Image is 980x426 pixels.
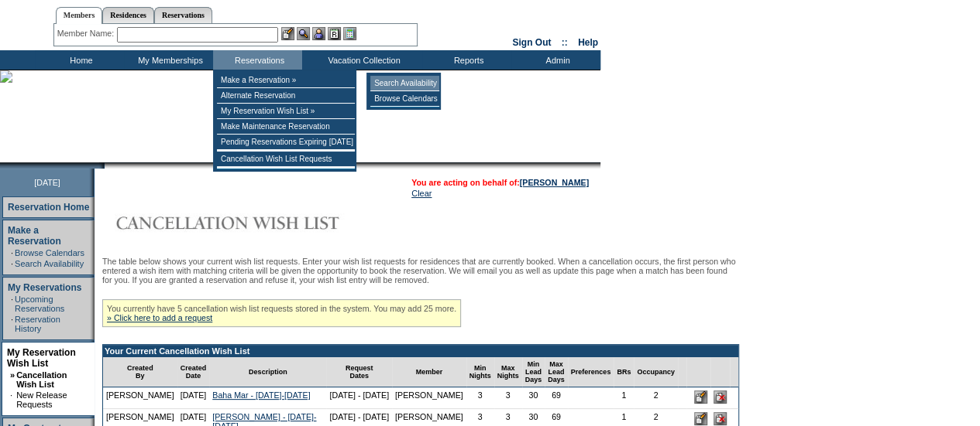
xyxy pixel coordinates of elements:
[213,50,302,70] td: Reservations
[57,27,117,40] div: Member Name:
[34,178,60,187] span: [DATE]
[11,259,13,268] td: ·
[103,387,177,409] td: [PERSON_NAME]
[494,357,522,387] td: Max Nights
[392,387,466,409] td: [PERSON_NAME]
[545,357,568,387] td: Max Lead Days
[520,178,589,187] a: [PERSON_NAME]
[16,390,67,409] a: New Release Requests
[11,295,13,313] td: ·
[16,370,67,389] a: Cancellation Wish List
[124,50,213,70] td: My Memberships
[422,50,511,70] td: Reports
[103,357,177,387] td: Created By
[217,119,355,135] td: Make Maintenance Reservation
[694,412,707,425] input: Edit this Request
[634,357,678,387] td: Occupancy
[10,390,15,409] td: ·
[312,27,325,40] img: Impersonate
[329,412,389,421] nobr: [DATE] - [DATE]
[614,357,634,387] td: BRs
[522,387,545,409] td: 30
[209,357,326,387] td: Description
[512,37,551,48] a: Sign Out
[302,50,422,70] td: Vacation Collection
[8,225,61,247] a: Make a Reservation
[10,370,15,380] b: »
[545,387,568,409] td: 69
[102,207,412,238] img: Cancellation Wish List
[568,357,614,387] td: Preferences
[8,202,89,213] a: Reservation Home
[177,387,210,409] td: [DATE]
[11,248,13,257] td: ·
[217,135,355,150] td: Pending Reservations Expiring [DATE]
[15,259,84,268] a: Search Availability
[212,390,310,400] a: Baha Mar - [DATE]-[DATE]
[370,91,439,107] td: Browse Calendars
[217,88,355,104] td: Alternate Reservation
[11,315,13,333] td: ·
[343,27,356,40] img: b_calculator.gif
[411,189,432,198] a: Clear
[15,315,60,333] a: Reservation History
[8,282,81,293] a: My Reservations
[614,387,634,409] td: 1
[328,27,341,40] img: Reservations
[578,37,598,48] a: Help
[217,73,355,88] td: Make a Reservation »
[281,27,294,40] img: b_edit.gif
[154,7,212,23] a: Reservations
[370,76,439,91] td: Search Availability
[15,295,64,313] a: Upcoming Reservations
[714,412,727,425] input: Delete this Request
[105,162,106,169] img: blank.gif
[326,357,392,387] td: Request Dates
[177,357,210,387] td: Created Date
[494,387,522,409] td: 3
[107,313,212,322] a: » Click here to add a request
[522,357,545,387] td: Min Lead Days
[99,162,105,169] img: promoShadowLeftCorner.gif
[35,50,124,70] td: Home
[634,387,678,409] td: 2
[466,387,494,409] td: 3
[7,347,76,369] a: My Reservation Wish List
[297,27,310,40] img: View
[694,390,707,404] input: Edit this Request
[102,299,461,327] div: You currently have 5 cancellation wish list requests stored in the system. You may add 25 more.
[15,248,84,257] a: Browse Calendars
[466,357,494,387] td: Min Nights
[102,7,154,23] a: Residences
[562,37,568,48] span: ::
[392,357,466,387] td: Member
[56,7,103,24] a: Members
[217,152,355,167] td: Cancellation Wish List Requests
[217,104,355,119] td: My Reservation Wish List »
[411,178,589,187] span: You are acting on behalf of:
[329,390,389,400] nobr: [DATE] - [DATE]
[103,345,738,357] td: Your Current Cancellation Wish List
[511,50,600,70] td: Admin
[714,390,727,404] input: Delete this Request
